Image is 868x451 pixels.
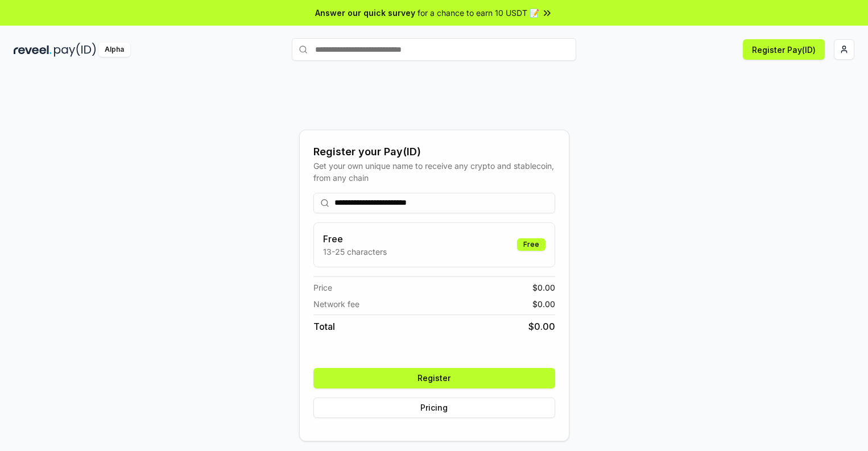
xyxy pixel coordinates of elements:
[418,7,539,19] span: for a chance to earn 10 USDT 📝
[313,282,332,293] span: Price
[323,232,387,246] h3: Free
[532,282,555,293] span: $ 0.00
[54,43,96,57] img: pay_id
[532,298,555,310] span: $ 0.00
[323,246,387,258] p: 13-25 characters
[313,298,359,310] span: Network fee
[313,320,335,333] span: Total
[98,43,130,57] div: Alpha
[313,398,555,418] button: Pricing
[14,43,52,57] img: reveel_dark
[743,39,825,60] button: Register Pay(ID)
[528,320,555,333] span: $ 0.00
[313,160,555,184] div: Get your own unique name to receive any crypto and stablecoin, from any chain
[313,144,555,160] div: Register your Pay(ID)
[313,368,555,388] button: Register
[315,7,415,19] span: Answer our quick survey
[517,238,545,251] div: Free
